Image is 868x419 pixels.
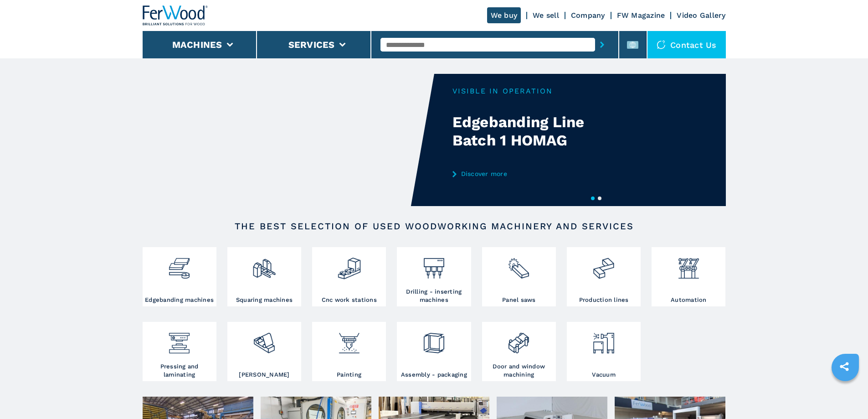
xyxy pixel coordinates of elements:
img: squadratrici_2.png [252,249,276,280]
h3: Edgebanding machines [145,296,214,304]
h3: Drilling - inserting machines [399,288,468,304]
a: Cnc work stations [312,247,386,306]
a: FW Magazine [617,11,665,20]
a: Automation [652,247,725,306]
img: bordatrici_1.png [167,249,191,280]
button: submit-button [595,34,609,55]
iframe: Chat [829,378,861,412]
img: aspirazione_1.png [591,324,616,355]
h3: Production lines [579,296,629,304]
h3: Pressing and laminating [145,362,214,379]
button: 1 [591,197,595,200]
h3: Cnc work stations [322,296,377,304]
a: Squaring machines [227,247,301,306]
img: Contact us [657,40,666,49]
a: We buy [487,7,521,23]
a: Drilling - inserting machines [397,247,471,306]
img: levigatrici_2.png [252,324,276,355]
img: linee_di_produzione_2.png [591,249,616,280]
img: lavorazione_porte_finestre_2.png [507,324,531,355]
button: Services [288,39,335,50]
img: sezionatrici_2.png [507,249,531,280]
img: centro_di_lavoro_cnc_2.png [337,249,361,280]
a: sharethis [833,355,856,378]
a: Company [571,11,605,20]
h3: Squaring machines [236,296,293,304]
a: Door and window machining [482,322,556,381]
a: Discover more [452,170,631,177]
h3: Painting [337,371,361,379]
h3: [PERSON_NAME] [239,371,289,379]
h2: The best selection of used woodworking machinery and services [172,221,697,232]
a: Panel saws [482,247,556,306]
h3: Vacuum [592,371,616,379]
button: 2 [598,197,601,200]
a: [PERSON_NAME] [227,322,301,381]
img: foratrici_inseritrici_2.png [422,249,446,280]
img: automazione.png [677,249,701,280]
img: verniciatura_1.png [337,324,361,355]
h3: Automation [671,296,707,304]
img: pressa-strettoia.png [167,324,191,355]
a: We sell [533,11,559,20]
a: Painting [312,322,386,381]
h3: Assembly - packaging [401,371,467,379]
a: Edgebanding machines [143,247,216,306]
h3: Door and window machining [484,362,554,379]
a: Pressing and laminating [143,322,216,381]
a: Video Gallery [677,11,725,20]
a: Production lines [567,247,641,306]
img: Ferwood [143,5,208,26]
button: Machines [172,39,222,50]
a: Assembly - packaging [397,322,471,381]
img: montaggio_imballaggio_2.png [422,324,446,355]
video: Your browser does not support the video tag. [143,74,434,206]
div: Contact us [647,31,726,58]
h3: Panel saws [502,296,536,304]
a: Vacuum [567,322,641,381]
